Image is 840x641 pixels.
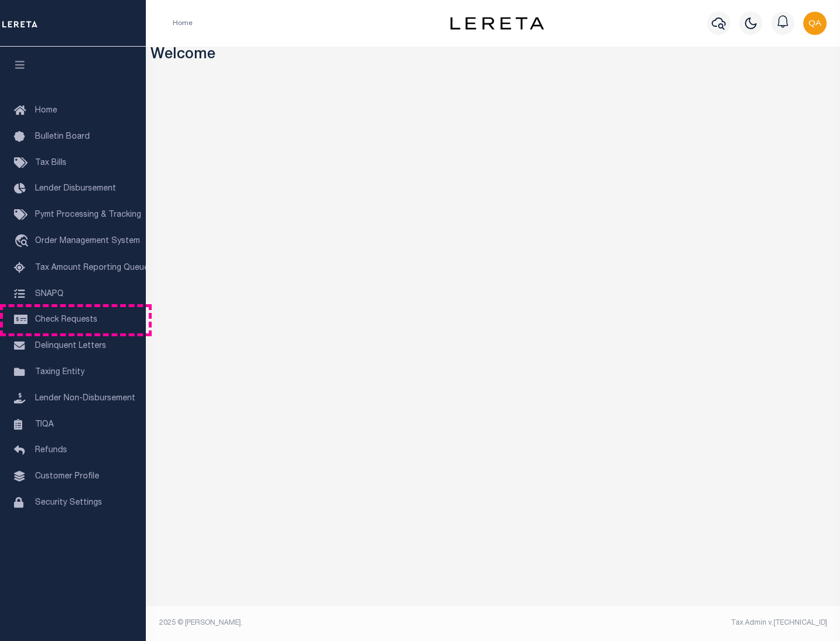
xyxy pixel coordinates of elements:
[35,107,57,115] span: Home
[35,420,54,428] span: TIQA
[35,185,116,193] span: Lender Disbursement
[35,395,135,403] span: Lender Non-Disbursement
[35,159,66,167] span: Tax Bills
[150,47,836,65] h3: Welcome
[173,18,192,29] li: Home
[35,211,141,219] span: Pymt Processing & Tracking
[35,133,90,141] span: Bulletin Board
[35,342,106,350] span: Delinquent Letters
[450,17,544,30] img: logo-dark.svg
[35,237,140,245] span: Order Management System
[14,234,33,249] i: travel_explore
[150,618,494,628] div: 2025 © [PERSON_NAME].
[502,618,827,628] div: Tax Admin v.[TECHNICAL_ID]
[803,12,827,35] img: svg+xml;base64,PHN2ZyB4bWxucz0iaHR0cDovL3d3dy53My5vcmcvMjAwMC9zdmciIHBvaW50ZXItZXZlbnRzPSJub25lIi...
[35,473,99,481] span: Customer Profile
[35,368,85,376] span: Taxing Entity
[35,264,149,272] span: Tax Amount Reporting Queue
[35,446,67,455] span: Refunds
[35,316,97,324] span: Check Requests
[35,290,64,298] span: SNAPQ
[35,499,102,507] span: Security Settings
